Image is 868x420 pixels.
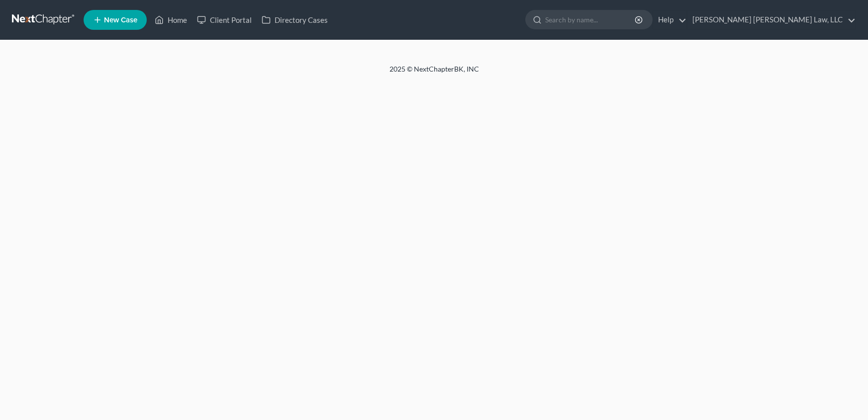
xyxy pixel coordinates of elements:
a: Client Portal [192,11,257,29]
a: Home [150,11,192,29]
div: 2025 © NextChapterBK, INC [151,64,718,82]
input: Search by name... [545,10,636,29]
span: New Case [104,16,137,24]
a: Directory Cases [257,11,333,29]
a: Help [653,11,686,29]
a: [PERSON_NAME] [PERSON_NAME] Law, LLC [687,11,856,29]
